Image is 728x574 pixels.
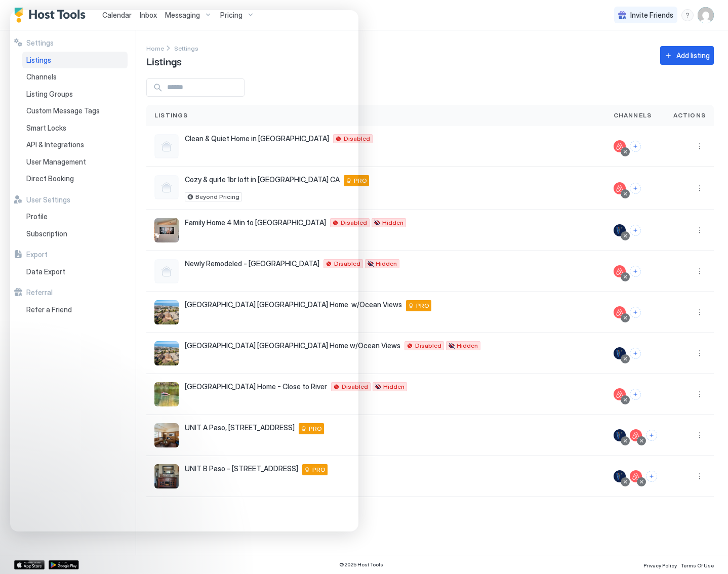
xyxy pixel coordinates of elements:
div: menu [694,429,706,441]
div: menu [694,306,706,318]
div: menu [694,470,706,482]
div: menu [681,9,694,21]
button: Connect channels [630,183,641,194]
button: More options [694,306,706,318]
span: © 2025 Host Tools [339,561,383,568]
a: Terms Of Use [681,559,714,570]
a: Privacy Policy [643,559,677,570]
a: Host Tools Logo [14,8,90,23]
button: More options [694,265,706,277]
button: Connect channels [646,430,657,441]
button: Connect channels [630,225,641,236]
button: Connect channels [630,307,641,318]
span: Invite Friends [630,11,673,20]
span: PRO [354,176,367,185]
span: Actions [673,111,706,120]
span: Privacy Policy [643,562,677,568]
div: menu [694,347,706,359]
iframe: Intercom live chat [10,540,34,564]
span: PRO [416,301,429,310]
div: User profile [698,7,714,23]
button: More options [694,388,706,400]
span: Channels [614,111,652,120]
span: Terms Of Use [681,562,714,568]
button: More options [694,429,706,441]
button: More options [694,224,706,236]
div: menu [694,265,706,277]
button: Connect channels [630,266,641,277]
button: More options [694,347,706,359]
button: More options [694,470,706,482]
a: Calendar [102,10,132,20]
button: Connect channels [630,141,641,152]
iframe: To enrich screen reader interactions, please activate Accessibility in Grammarly extension settings [10,10,358,531]
button: Connect channels [646,471,657,482]
div: Add listing [676,50,710,61]
a: Google Play Store [49,560,79,569]
div: menu [694,140,706,152]
a: App Store [14,560,45,569]
div: menu [694,388,706,400]
button: Connect channels [630,389,641,400]
button: Add listing [660,46,714,65]
button: Connect channels [630,348,641,359]
button: More options [694,140,706,152]
a: Inbox [140,10,157,20]
div: menu [694,224,706,236]
div: menu [694,182,706,194]
button: More options [694,182,706,194]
